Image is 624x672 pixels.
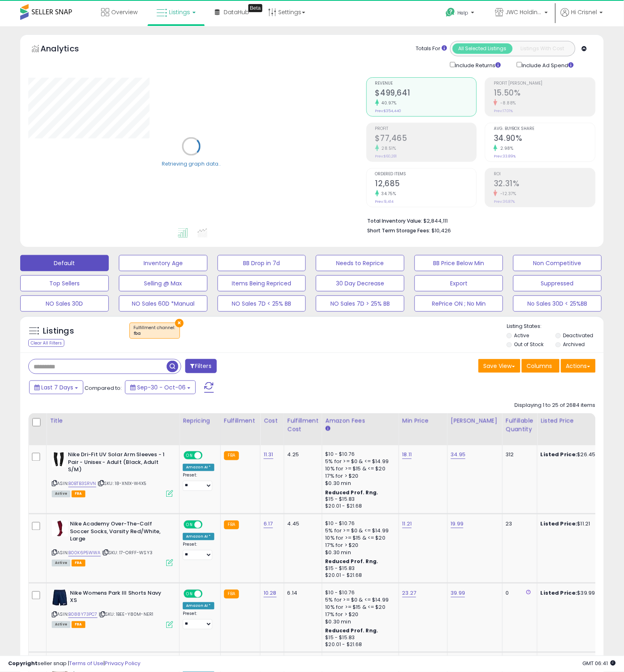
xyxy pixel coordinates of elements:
[506,451,531,459] div: 312
[494,81,595,86] span: Profit [PERSON_NAME]
[563,341,585,348] label: Archived
[201,590,214,597] span: OFF
[28,339,64,347] div: Clear All Filters
[497,100,516,106] small: -8.88%
[264,417,281,425] div: Cost
[583,660,616,668] span: 2025-10-14 06:41 GMT
[326,597,393,604] div: 5% for >= $0 & <= $14.99
[264,520,273,528] a: 6.17
[561,359,596,373] button: Actions
[105,660,140,668] a: Privacy Policy
[326,451,393,458] div: $10 - $10.76
[513,296,602,312] button: No Sales 30D < 25%BB
[541,520,577,528] b: Listed Price:
[415,255,503,271] button: BB Price Below Min
[513,255,602,271] button: Non Competitive
[541,451,608,459] div: $26.45
[20,275,109,291] button: Top Sellers
[326,642,393,649] div: $20.01 - $21.68
[415,296,503,312] button: RePrice ON ; No Min
[52,521,68,537] img: 21tyy9mLVKL._SL40_.jpg
[514,341,544,348] label: Out of Stock
[201,521,214,528] span: OFF
[326,489,379,496] b: Reduced Prof. Rng.
[512,43,573,54] button: Listings With Cost
[218,296,306,312] button: NO Sales 7D < 25% BB
[379,191,396,197] small: 34.75%
[99,611,154,618] span: | SKU: 1BEE-Y80M-NER1
[379,100,397,106] small: 40.97%
[440,1,482,26] a: Help
[326,572,393,579] div: $20.01 - $21.68
[326,542,393,549] div: 17% for > $20
[184,452,195,459] span: ON
[40,43,95,56] h5: Analytics
[375,172,477,177] span: Ordered Items
[375,108,402,113] small: Prev: $354,440
[134,331,176,336] div: fba
[72,560,85,567] span: FBA
[52,451,173,496] div: ASIN:
[375,179,477,190] h2: 12,685
[497,191,516,197] small: -12.37%
[102,550,152,556] span: | SKU: 17-ORFF-WSY3
[494,179,595,190] h2: 32.31%
[375,199,394,204] small: Prev: 9,414
[288,590,316,597] div: 6.14
[563,332,593,339] label: Deactivated
[514,332,529,339] label: Active
[52,491,70,498] span: All listings currently available for purchase on Amazon
[52,451,66,468] img: 31p+R8FhSSL._SL40_.jpg
[506,521,531,528] div: 23
[125,381,196,394] button: Sep-30 - Oct-06
[494,88,595,99] h2: 15.50%
[375,81,477,86] span: Revenue
[52,590,68,606] img: 41sxTQmT5tL._SL40_.jpg
[20,296,109,312] button: NO Sales 30D
[522,359,560,373] button: Columns
[326,604,393,611] div: 10% for >= $15 & <= $20
[69,660,104,668] a: Terms of Use
[326,590,393,597] div: $10 - $10.76
[224,521,239,530] small: FBA
[183,473,214,491] div: Preset:
[326,466,393,473] div: 10% for >= $15 & <= $20
[224,451,239,460] small: FBA
[402,417,444,425] div: Min Price
[375,154,397,159] small: Prev: $60,281
[326,473,393,480] div: 17% for > $20
[248,4,262,12] div: Tooltip anchor
[183,611,214,629] div: Preset:
[288,417,319,434] div: Fulfillment Cost
[326,425,330,432] small: Amazon Fees.
[541,589,577,597] b: Listed Price:
[97,481,146,487] span: | SKU: 18-XN1X-W4X5
[183,417,217,425] div: Repricing
[511,60,587,69] div: Include Ad Spend
[175,319,184,327] button: ×
[134,325,176,337] span: Fulfillment channel :
[541,590,608,597] div: $39.99
[368,217,423,224] b: Total Inventory Value:
[458,9,469,16] span: Help
[541,451,577,459] b: Listed Price:
[375,88,477,99] h2: $499,641
[288,451,316,459] div: 4.25
[326,566,393,572] div: $15 - $15.83
[446,7,456,17] i: Get Help
[326,558,379,565] b: Reduced Prof. Rng.
[497,145,514,151] small: 2.98%
[218,275,306,291] button: Items Being Repriced
[224,8,249,16] span: DataHub
[70,590,168,607] b: Nike Womens Park III Shorts Navy XS
[264,589,277,598] a: 10.28
[326,619,393,626] div: $0.30 min
[402,451,412,459] a: 18.11
[402,520,412,528] a: 11.21
[183,602,214,610] div: Amazon AI *
[68,611,97,618] a: B088Y73PC7
[415,275,503,291] button: Export
[326,458,393,466] div: 5% for >= $0 & <= $14.99
[183,464,214,471] div: Amazon AI *
[541,521,608,528] div: $11.21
